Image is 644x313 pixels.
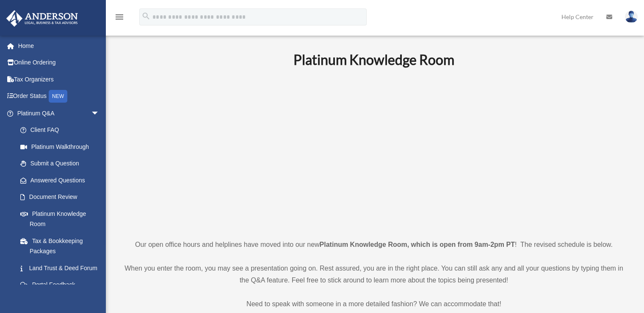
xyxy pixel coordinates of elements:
a: Submit a Question [12,155,112,172]
a: Platinum Knowledge Room [12,205,108,232]
i: search [141,11,151,21]
p: When you enter the room, you may see a presentation going on. Rest assured, you are in the right ... [121,263,627,286]
strong: Platinum Knowledge Room, which is open from 9am-2pm PT [320,241,515,248]
a: Order StatusNEW [6,88,112,105]
a: Platinum Q&Aarrow_drop_down [6,105,112,122]
a: Land Trust & Deed Forum [12,260,112,277]
p: Need to speak with someone in a more detailed fashion? We can accommodate that! [121,298,627,310]
a: Platinum Walkthrough [12,138,112,155]
span: arrow_drop_down [91,105,108,122]
i: menu [114,12,124,22]
a: Tax Organizers [6,71,112,88]
p: Our open office hours and helplines have moved into our new ! The revised schedule is below. [121,239,627,251]
a: Portal Feedback [12,277,112,293]
a: Document Review [12,189,112,206]
b: Platinum Knowledge Room [293,51,454,68]
a: Answered Questions [12,172,112,189]
a: Online Ordering [6,54,112,71]
div: NEW [49,90,67,103]
a: Client FAQ [12,122,112,139]
a: menu [114,15,124,22]
img: User Pic [625,11,638,23]
a: Tax & Bookkeeping Packages [12,232,112,260]
a: Home [6,37,112,54]
iframe: 231110_Toby_KnowledgeRoom [247,80,501,223]
img: Anderson Advisors Platinum Portal [4,10,80,27]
